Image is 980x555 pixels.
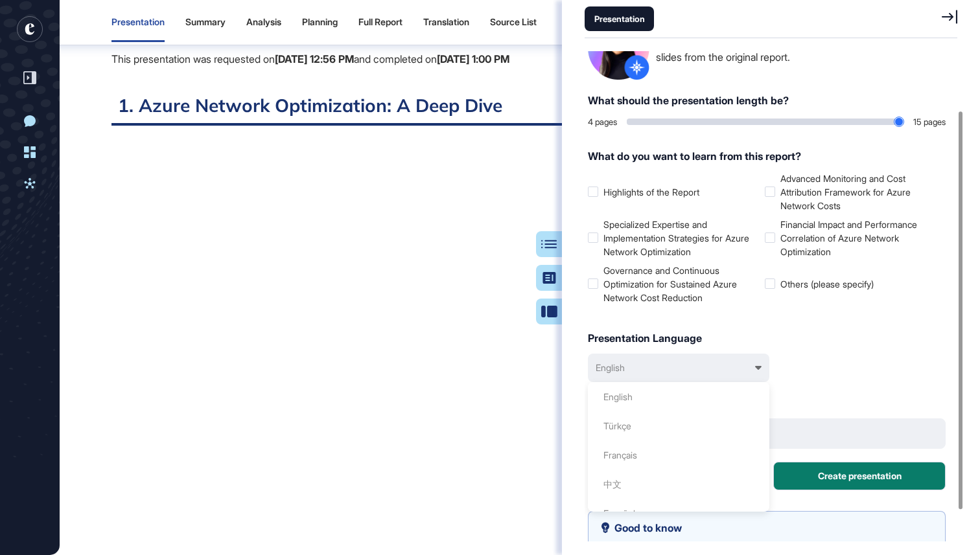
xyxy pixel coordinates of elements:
div: Planning [302,17,338,28]
div: What do you want to learn from this report? [588,148,946,164]
label: Highlights of the Report [588,185,760,199]
b: [DATE] 12:56 PM [275,52,354,65]
label: Specialized Expertise and Implementation Strategies for Azure Network Optimization [588,218,760,258]
div: English [596,361,625,374]
div: English [596,385,764,409]
div: Good to know [601,522,932,534]
div: Español [596,501,764,525]
div: entrapeer-logo [17,16,43,42]
div: Presentation [585,6,654,31]
div: 15 pages [913,116,946,129]
h2: 1. Azure Network Optimization: A Deep Dive [111,94,928,126]
label: Governance and Continuous Optimization for Sustained Azure Network Cost Reduction [588,264,760,304]
b: [DATE] 1:00 PM [437,52,509,65]
div: 中文 [596,472,764,496]
div: This presentation was requested on and completed on [111,51,509,68]
div: 4 pages [588,116,617,129]
label: Others (please specify) [765,277,937,291]
div: Türkçe [596,414,764,438]
button: Create presentation [773,462,946,490]
label: Financial Impact and Performance Correlation of Azure Network Optimization [765,218,937,258]
div: Presentation Language [588,330,946,346]
div: Source List [490,17,537,28]
label: Advanced Monitoring and Cost Attribution Framework for Azure Network Costs [765,172,937,212]
div: Translation [423,17,469,28]
div: What should the presentation length be? [588,93,946,108]
div: Presentation [111,17,165,28]
div: Full Report [358,17,402,28]
div: Analysis [246,17,281,28]
div: Français [596,443,764,467]
div: Summary [185,17,226,28]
